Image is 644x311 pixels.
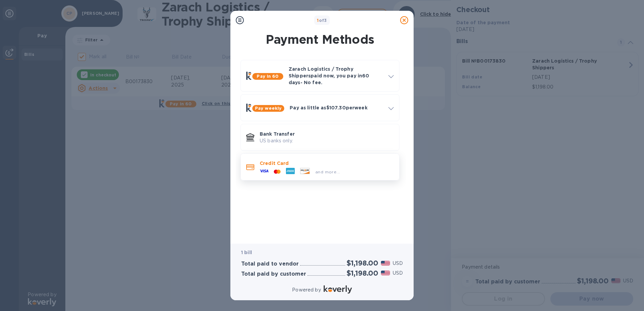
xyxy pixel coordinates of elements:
[241,261,299,267] h3: Total paid to vendor
[381,261,390,266] img: USD
[255,106,282,111] b: Pay weekly
[241,271,306,277] h3: Total paid by customer
[347,269,378,277] h2: $1,198.00
[317,18,319,23] span: 1
[260,160,394,167] p: Credit Card
[239,32,401,46] h1: Payment Methods
[393,260,403,267] p: USD
[260,131,394,137] p: Bank Transfer
[241,250,252,255] b: 1 bill
[381,271,390,275] img: USD
[257,74,279,79] b: Pay in 60
[324,285,352,293] img: Logo
[317,18,327,23] b: of 3
[289,66,383,86] p: Zarach Logistics / Trophy Shippers paid now, you pay in 60 days - No fee.
[292,286,321,293] p: Powered by
[393,270,403,277] p: USD
[347,259,378,267] h2: $1,198.00
[290,104,383,111] p: Pay as little as $107.30 per week
[260,137,394,144] p: US banks only.
[315,169,340,174] span: and more...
